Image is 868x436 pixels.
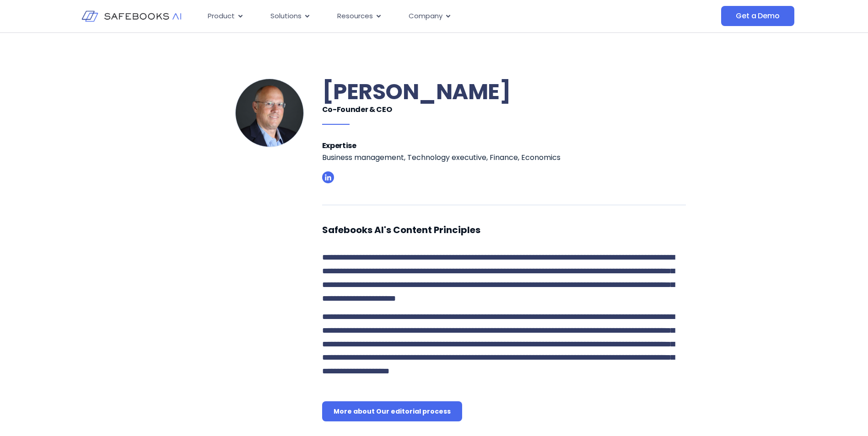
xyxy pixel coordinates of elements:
[322,105,686,115] h6: Co-Founder & CEO
[337,11,373,21] span: Resources
[270,11,302,21] span: Solutions
[200,7,630,25] nav: Menu
[236,79,303,147] img: Ahikam Kaufman
[409,11,442,21] span: Company
[736,11,779,21] span: Get a Demo
[721,6,794,26] a: Get a Demo
[322,223,686,236] h4: Safebooks AI's Content Principles
[322,138,686,153] h6: Expertise
[200,7,630,25] div: Menu Toggle
[208,11,235,21] span: Product
[322,401,462,421] a: More about Our editorial process
[322,79,686,105] h1: [PERSON_NAME]
[322,153,686,163] p: Business management, Technology executive, Finance, Economics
